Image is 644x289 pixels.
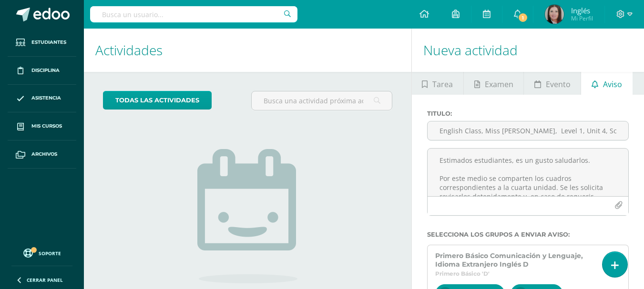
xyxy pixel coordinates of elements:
[95,29,400,72] h1: Actividades
[103,91,212,110] a: todas las Actividades
[412,72,463,95] a: Tarea
[432,73,453,96] span: Tarea
[571,6,593,15] span: Inglés
[197,149,297,283] img: no_activities.png
[8,29,76,57] a: Estudiantes
[8,85,76,113] a: Asistencia
[427,231,629,238] label: Selecciona los grupos a enviar aviso :
[545,5,564,24] img: e03ec1ec303510e8e6f60bf4728ca3bf.png
[8,57,76,85] a: Disciplina
[518,12,528,23] span: 1
[90,6,297,22] input: Busca un usuario...
[524,72,581,95] a: Evento
[427,110,629,117] label: Titulo :
[31,39,66,46] span: Estudiantes
[546,73,571,96] span: Evento
[464,72,523,95] a: Examen
[252,91,391,110] input: Busca una actividad próxima aquí...
[31,150,57,158] span: Archivos
[39,250,61,257] span: Soporte
[31,122,62,130] span: Mis cursos
[428,121,628,140] input: Titulo
[571,14,593,22] span: Mi Perfil
[11,246,72,259] a: Soporte
[581,72,632,95] a: Aviso
[428,149,628,196] textarea: Estimados estudiantes, es un gusto saludarlos. Por este medio se comparten los cuadros correspond...
[8,112,76,140] a: Mis cursos
[31,67,60,74] span: Disciplina
[27,277,63,283] span: Cerrar panel
[435,270,490,277] span: Primero Básico 'D'
[485,73,513,96] span: Examen
[423,29,633,72] h1: Nueva actividad
[603,73,622,96] span: Aviso
[31,94,61,102] span: Asistencia
[8,140,76,169] a: Archivos
[435,251,608,269] span: Primero Básico Comunicación y Lenguaje, Idioma Extranjero Inglés D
